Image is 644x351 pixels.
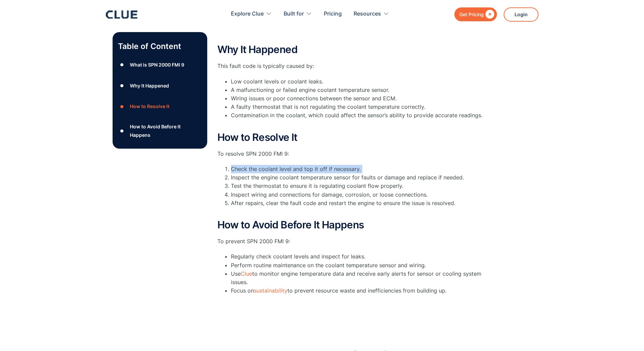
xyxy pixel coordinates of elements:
li: Use to monitor engine temperature data and receive early alerts for sensor or cooling system issues. [231,270,488,286]
h2: How to Avoid Before It Happens [217,219,488,230]
div: ● [118,126,126,136]
p: Table of Content [118,41,202,52]
a: ●Why It Happened [118,81,202,91]
a: sustainability [254,287,287,294]
li: Focus on to prevent resource waste and inefficiencies from building up. [231,286,488,295]
a: Get Pricing [454,7,497,21]
a: Clue [241,270,252,277]
li: Wiring issues or poor connections between the sensor and ECM. [231,94,488,103]
p: ‍ [217,29,488,37]
div: Get Pricing [459,10,484,19]
a: Login [504,7,539,22]
li: Perform routine maintenance on the coolant temperature sensor and wiring. [231,261,488,270]
a: ●What is SPN 2000 FMI 9 [118,60,202,70]
li: Check the coolant level and top it off if necessary. [231,165,488,173]
li: Inspect wiring and connections for damage, corrosion, or loose connections. [231,191,488,199]
p: To resolve SPN 2000 FMI 9: [217,150,488,158]
div: Resources [354,3,389,25]
div: What is SPN 2000 FMI 9 [130,60,184,69]
div: How to Avoid Before It Happens [130,122,201,139]
a: Pricing [324,3,342,25]
h2: Why It Happened [217,44,488,55]
li: Contamination in the coolant, which could affect the sensor’s ability to provide accurate readings. [231,111,488,128]
a: ●How to Avoid Before It Happens [118,122,202,139]
div: Explore Clue [231,3,264,25]
li: Regularly check coolant levels and inspect for leaks. [231,252,488,261]
div: Why It Happened [130,81,169,90]
p: To prevent SPN 2000 FMI 9: [217,237,488,246]
a: ●How to Resolve It [118,101,202,111]
div: Built for [284,3,312,25]
p: This fault code is typically caused by: [217,62,488,70]
div: Built for [284,3,304,25]
li: Low coolant levels or coolant leaks. [231,77,488,86]
h2: How to Resolve It [217,132,488,143]
div: ● [118,81,126,91]
li: After repairs, clear the fault code and restart the engine to ensure the issue is resolved. [231,199,488,216]
div: Resources [354,3,381,25]
div: ● [118,101,126,111]
div: ● [118,60,126,70]
li: Test the thermostat to ensure it is regulating coolant flow properly. [231,182,488,190]
div: How to Resolve It [130,102,169,111]
div:  [484,10,494,19]
div: Explore Clue [231,3,272,25]
li: A malfunctioning or failed engine coolant temperature sensor. [231,86,488,94]
li: Inspect the engine coolant temperature sensor for faults or damage and replace if needed. [231,173,488,182]
li: A faulty thermostat that is not regulating the coolant temperature correctly. [231,103,488,111]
